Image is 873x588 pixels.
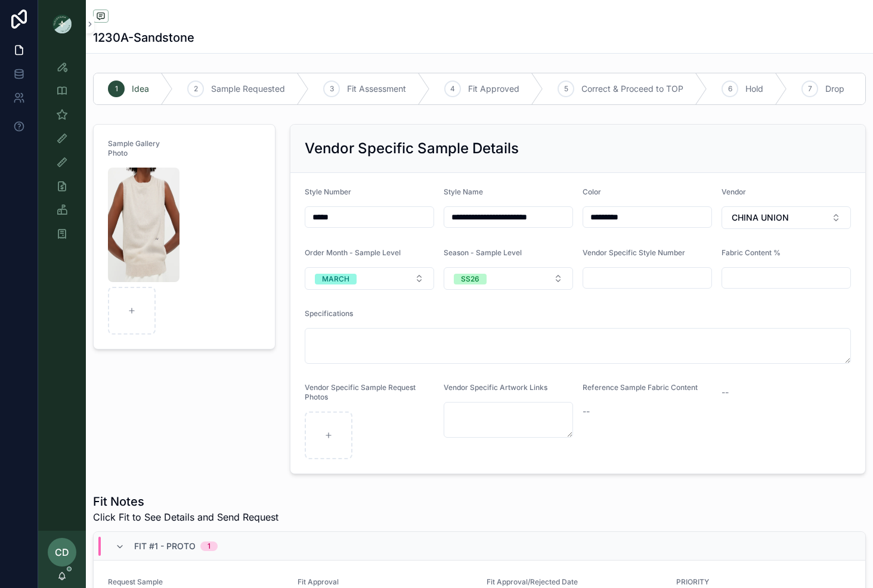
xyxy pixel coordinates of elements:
[108,139,160,157] span: Sample Gallery Photo
[444,248,522,257] span: Season - Sample Level
[722,187,746,196] span: Vendor
[676,577,852,587] span: PRIORITY
[487,577,662,587] span: Fit Approval/Rejected Date
[808,84,812,94] span: 7
[461,274,479,284] div: SS26
[55,545,69,559] span: CD
[93,510,278,524] span: Click Fit to See Details and Send Request
[583,406,590,417] span: --
[108,577,283,587] span: Request Sample
[305,139,519,158] h2: Vendor Specific Sample Details
[52,14,72,33] img: App logo
[444,187,483,196] span: Style Name
[305,267,434,290] button: Select Button
[444,383,547,392] span: Vendor Specific Artwork Links
[305,187,351,196] span: Style Number
[208,541,210,551] div: 1
[732,212,789,224] span: CHINA UNION
[330,84,334,94] span: 3
[93,29,194,46] h1: 1230A-Sandstone
[132,83,149,95] span: Idea
[450,84,455,94] span: 4
[93,493,278,510] h1: Fit Notes
[583,248,685,257] span: Vendor Specific Style Number
[322,274,349,284] div: MARCH
[108,168,179,282] img: Screenshot-2025-10-03-at-10.30.20-AM.png
[728,84,732,94] span: 6
[745,83,763,95] span: Hold
[305,383,416,401] span: Vendor Specific Sample Request Photos
[722,206,851,229] button: Select Button
[581,83,683,95] span: Correct & Proceed to TOP
[305,309,353,318] span: Specifications
[298,577,473,587] span: Fit Approval
[134,540,196,552] span: Fit #1 - Proto
[305,248,401,257] span: Order Month - Sample Level
[564,84,568,94] span: 5
[825,83,844,95] span: Drop
[722,248,781,257] span: Fabric Content %
[722,386,729,398] span: --
[347,83,406,95] span: Fit Assessment
[194,84,198,94] span: 2
[583,383,698,392] span: Reference Sample Fabric Content
[38,48,86,260] div: scrollable content
[583,187,601,196] span: Color
[444,267,573,290] button: Select Button
[468,83,519,95] span: Fit Approved
[211,83,285,95] span: Sample Requested
[115,84,118,94] span: 1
